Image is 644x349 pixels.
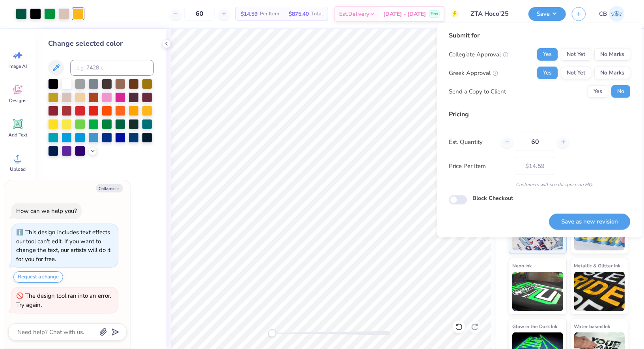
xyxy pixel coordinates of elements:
[13,271,63,283] button: Request a change
[8,132,27,138] span: Add Text
[184,7,215,21] input: – –
[594,67,630,79] button: No Marks
[16,292,111,309] div: The design tool ran into an error. Try again.
[609,6,625,22] img: Chhavi Bansal
[48,38,154,49] div: Change selected color
[528,7,566,21] button: Save
[289,10,309,18] span: $875.40
[611,85,630,98] button: No
[512,322,557,330] span: Glow in the Dark Ink
[472,194,513,202] label: Block Checkout
[260,10,279,18] span: Per Item
[561,67,591,79] button: Not Yet
[595,6,628,22] a: CB
[339,10,369,18] span: Est. Delivery
[537,48,558,61] button: Yes
[449,50,508,59] div: Collegiate Approval
[449,87,506,96] div: Send a Copy to Client
[574,261,621,270] span: Metallic & Glitter Ink
[574,322,610,330] span: Water based Ink
[449,181,630,188] div: Customers will see this price on HQ.
[537,67,558,79] button: Yes
[383,10,426,18] span: [DATE] - [DATE]
[512,272,563,311] img: Neon Ink
[431,11,438,17] span: Free
[516,133,554,151] input: – –
[449,110,630,119] div: Pricing
[449,162,510,171] label: Price Per Item
[449,69,498,78] div: Greek Approval
[599,9,607,19] span: CB
[96,184,123,192] button: Collapse
[9,63,27,69] span: Image AI
[588,85,608,98] button: Yes
[549,214,630,230] button: Save as new revision
[16,207,77,215] div: How can we help you?
[16,228,110,263] div: This design includes text effects our tool can't edit. If you want to change the text, our artist...
[10,166,26,172] span: Upload
[449,31,630,40] div: Submit for
[9,97,26,104] span: Designs
[512,261,532,270] span: Neon Ink
[311,10,323,18] span: Total
[574,272,625,311] img: Metallic & Glitter Ink
[465,6,523,22] input: Untitled Design
[268,329,276,337] div: Accessibility label
[70,60,154,76] input: e.g. 7428 c
[241,10,258,18] span: $14.59
[594,48,630,61] button: No Marks
[449,138,496,147] label: Est. Quantity
[561,48,591,61] button: Not Yet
